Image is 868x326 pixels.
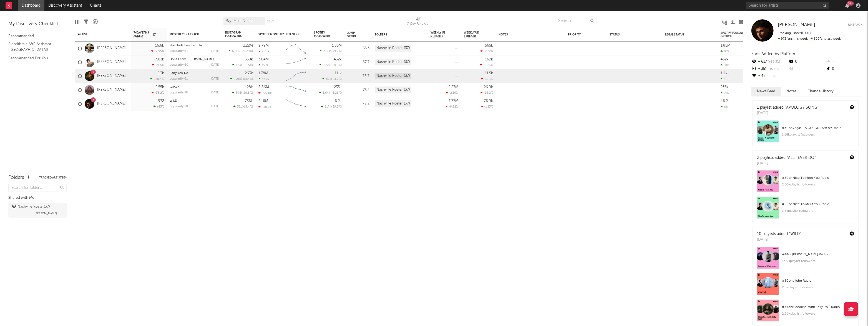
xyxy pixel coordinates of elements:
div: Most Recent Track [170,33,211,36]
div: 46.2k [333,99,342,103]
span: -21.7 % [332,50,341,53]
a: #30oncliché Radio2.5kplaylist followers [753,273,858,299]
div: # 50 on Nice To Meet You Radio [782,175,854,181]
div: 1.77M [449,99,458,103]
span: -8.64 % [242,78,252,81]
div: 272k [258,63,269,67]
div: Spotify Followers [314,31,333,38]
div: Edit Columns [75,14,79,30]
div: Nashville Roster (37) [375,45,411,52]
div: # 44 on Bloodline (with Jelly Roll) Radio [782,304,854,310]
div: 3.64M [258,58,269,61]
div: 351 [751,65,788,73]
span: 872 [326,78,331,81]
div: 235k [334,85,342,89]
div: 432k [721,58,729,61]
span: -11.7 % [332,78,341,81]
div: Artist [78,33,120,36]
div: 26.9k [484,85,493,89]
div: 350k [245,58,253,61]
div: 2.23M [449,85,458,89]
div: 67.7 [347,59,369,66]
div: -2.16 % [446,91,458,95]
button: 99+ [845,3,849,8]
div: ( ) [319,91,342,95]
a: [PERSON_NAME] [778,22,815,28]
div: 2 playlists added [757,155,816,161]
a: GRAVE [170,86,179,89]
div: 99 + [847,1,854,6]
div: Nashville Roster (37) [375,73,411,79]
a: "ALL I EVER DO" [787,156,816,160]
div: ( ) [233,105,253,108]
a: Baby You Do [170,72,188,75]
div: Shared with Me [8,195,67,201]
span: +39.3 % [330,105,341,108]
a: [PERSON_NAME] [97,88,126,92]
div: 2.66k playlist followers [782,181,854,188]
div: 108 [721,77,729,81]
div: popularity: 61 [170,50,188,53]
div: ( ) [319,63,342,67]
div: -50.2k [258,105,271,109]
span: Fans Added by Platform [751,52,797,56]
div: 2.26k playlist followers [782,310,854,317]
div: ( ) [232,91,253,95]
div: WILD [170,100,220,103]
div: 16.6k [155,44,164,47]
div: She Hurts Like Tequila [170,44,220,47]
div: 736k [245,99,253,103]
div: Baby You Do [170,72,220,75]
div: ( ) [321,105,342,108]
div: 1.5k playlist followers [782,208,854,214]
span: 972 fans this week [778,37,808,40]
span: 2.21k [234,78,241,81]
div: +20.4 % [150,77,164,81]
svg: Chart title [283,69,308,83]
span: 351 [237,105,242,108]
span: 860 fans last week [778,37,841,40]
div: 13.2k [258,77,269,81]
div: # 44 on [PERSON_NAME] Radio [782,251,854,258]
div: 1 playlist added [757,105,819,111]
div: 2.5k playlist followers [782,284,854,291]
div: 1.85M [721,44,730,47]
div: [DATE] [757,237,801,243]
div: [DATE] [210,50,220,53]
div: 2.22M [243,44,253,47]
span: 7-Day Fans Added [134,31,151,38]
div: 78.7 [347,73,369,80]
svg: Chart title [283,42,308,55]
div: 75.2 [347,87,369,93]
div: Don't Leave - Jolene Remix [170,58,220,61]
div: 207 [721,91,729,95]
a: "WILD" [789,232,801,236]
div: Nashville Roster ( 37 ) [12,203,50,210]
a: [PERSON_NAME] [97,46,126,51]
span: +100 % [763,75,776,78]
div: 0 [788,58,825,65]
div: popularity: 60 [170,63,188,67]
div: 235k [721,85,728,89]
div: 432k [334,58,342,61]
a: #44onBloodline (with Jelly Roll) Radio2.26kplaylist followers [753,299,858,326]
button: Change History [802,87,839,96]
a: Don't Leave - [PERSON_NAME] Remix [170,58,223,61]
div: popularity: 58 [170,91,188,94]
div: Nashville Roster (37) [375,100,411,107]
svg: Chart title [283,55,308,69]
div: Folders [375,33,417,36]
a: #50onNice To Meet You Radio2.66kplaylist followers [753,170,858,197]
div: A&R Pipeline [93,14,98,30]
div: 7-Day Fans Added (7-Day Fans Added) [407,14,430,30]
div: 2.16M [258,99,268,103]
button: Save [267,20,274,23]
div: [DATE] [210,91,220,94]
div: Status [610,33,646,36]
button: Tracked Artists(5) [39,176,67,179]
span: -18.9 % [331,64,341,67]
div: Spotify Monthly Listeners [258,33,300,36]
div: 10 playlists added [757,231,801,237]
span: -1.26 % [331,91,341,95]
div: -10.1 % [481,77,493,81]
